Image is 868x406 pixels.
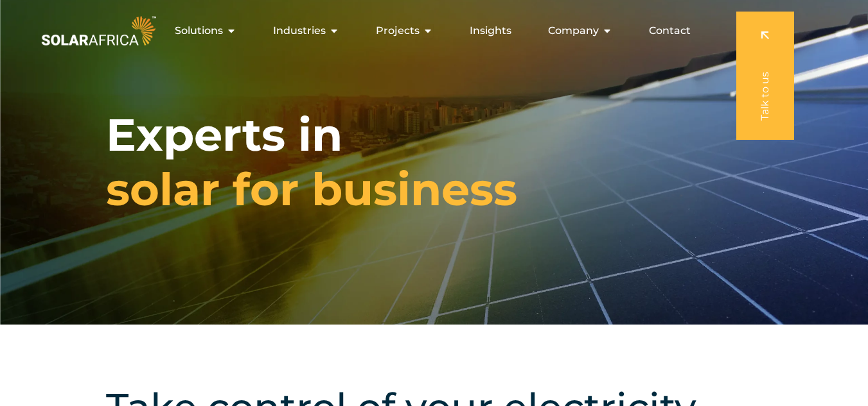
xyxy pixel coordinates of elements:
nav: Menu [159,18,701,44]
a: Contact [649,23,691,38]
h1: Experts in [106,108,517,217]
span: Company [548,23,599,38]
div: Menu Toggle [159,18,701,44]
span: Projects [376,23,420,38]
span: Solutions [175,23,223,38]
span: Industries [273,23,326,38]
a: Insights [470,23,511,38]
span: solar for business [106,162,517,217]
